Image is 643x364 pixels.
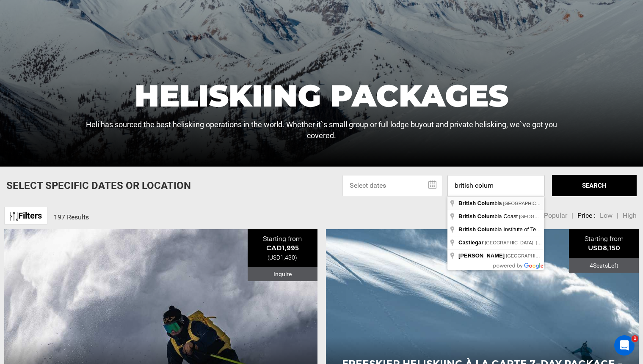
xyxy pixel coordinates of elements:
[623,211,637,219] span: High
[447,175,545,196] input: Enter a location
[600,211,613,219] span: Low
[458,213,519,219] span: bia Coast
[458,239,483,246] span: Castlegar
[458,213,494,219] span: British Colum
[458,200,503,206] span: bia
[571,211,573,221] li: |
[54,213,89,221] span: 197 Results
[617,211,618,221] li: |
[85,119,558,141] p: Heli has sourced the best heliskiing operations in the world. Whether it`s small group or full lo...
[85,80,558,111] h1: Heliskiing Packages
[4,207,47,225] a: Filters
[485,240,584,245] span: [GEOGRAPHIC_DATA], [GEOGRAPHIC_DATA]
[544,211,567,219] span: Popular
[614,335,635,356] iframe: Intercom live chat
[10,212,18,221] img: btn-icon.svg
[577,211,596,221] li: Price :
[506,253,605,258] span: [GEOGRAPHIC_DATA], [GEOGRAPHIC_DATA]
[519,214,618,219] span: [GEOGRAPHIC_DATA], [GEOGRAPHIC_DATA]
[552,175,637,196] button: SEARCH
[342,175,442,196] input: Select dates
[458,252,505,259] span: [PERSON_NAME]
[458,226,559,233] span: bia Institute of Technology
[6,178,191,193] p: Select Specific Dates Or Location
[503,201,552,206] span: [GEOGRAPHIC_DATA]
[632,335,638,342] span: 1
[458,226,494,233] span: British Colum
[458,200,494,206] span: British Colum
